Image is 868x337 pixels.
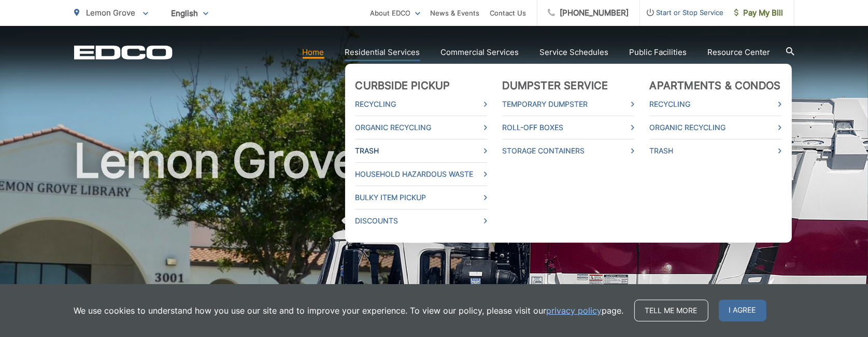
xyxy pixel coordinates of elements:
[355,121,487,134] a: Organic Recycling
[650,145,781,157] a: Trash
[355,79,450,92] a: Curbside Pickup
[734,7,784,19] span: Pay My Bill
[431,7,480,19] a: News & Events
[503,145,634,157] a: Storage Containers
[355,168,487,180] a: Household Hazardous Waste
[355,145,487,157] a: Trash
[355,215,487,227] a: Discounts
[355,191,487,204] a: Bulky Item Pickup
[355,98,487,110] a: Recycling
[490,7,527,19] a: Contact Us
[371,7,420,19] a: About EDCO
[650,79,781,92] a: Apartments & Condos
[87,8,136,18] span: Lemon Grove
[630,46,687,59] a: Public Facilities
[503,121,634,134] a: Roll-Off Boxes
[164,4,216,22] span: English
[503,79,608,92] a: Dumpster Service
[547,304,602,317] a: privacy policy
[441,46,519,59] a: Commercial Services
[634,300,708,321] a: Tell me more
[650,121,781,134] a: Organic Recycling
[650,98,781,110] a: Recycling
[74,304,624,317] p: We use cookies to understand how you use our site and to improve your experience. To view our pol...
[503,98,634,110] a: Temporary Dumpster
[345,46,420,59] a: Residential Services
[540,46,609,59] a: Service Schedules
[74,45,173,60] a: EDCD logo. Return to the homepage.
[303,46,324,59] a: Home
